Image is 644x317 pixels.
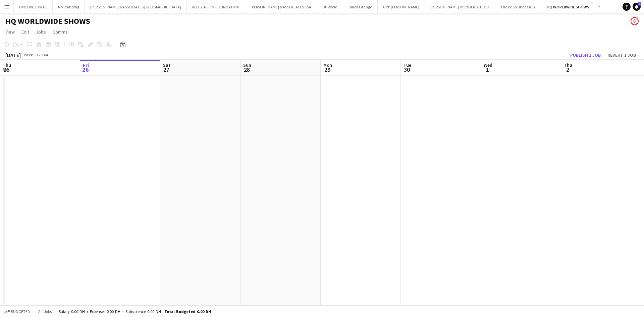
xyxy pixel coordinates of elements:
span: 1 [483,66,492,73]
button: No Standing [53,0,85,13]
span: Comms [53,29,68,35]
a: Comms [50,28,70,36]
span: Week 39 [22,52,39,57]
span: Mon [323,62,332,68]
button: DXB LIVE / DWTC [14,0,53,13]
button: RED SEA FILM FOUNDATION [187,0,245,13]
span: 27 [162,66,170,73]
h1: HQ WORLDWIDE SHOWS [5,16,90,26]
button: Publish 1 job [568,51,603,59]
button: The XP Solutions KSA [495,0,541,13]
span: 1 [638,2,641,6]
span: Thu [3,62,11,68]
a: Jobs [33,28,49,36]
button: Black Orange [343,0,378,13]
span: Edit [21,29,29,35]
button: GPJ: [PERSON_NAME] [378,0,425,13]
span: 30 [402,66,411,73]
div: [DATE] [5,52,21,58]
span: Total Budgeted 0.00 DH [164,309,211,314]
span: Tue [404,62,411,68]
button: Budgeted [3,308,31,315]
button: Revert 1 job [605,51,639,59]
span: Sat [163,62,170,68]
span: Thu [564,62,572,68]
span: 2 [563,66,572,73]
span: Wed [484,62,492,68]
span: 28 [242,66,251,73]
button: [PERSON_NAME] WONDER STUDIO [425,0,495,13]
button: HQ WORLDWIDE SHOWS [541,0,595,13]
span: Jobs [36,29,46,35]
span: Fri [83,62,89,68]
button: DP World [317,0,343,13]
a: Edit [19,28,32,36]
span: Sun [243,62,251,68]
span: 29 [322,66,332,73]
span: Budgeted [11,309,30,314]
div: Salary 0.00 DH + Expenses 0.00 DH + Subsistence 0.00 DH = [59,309,211,314]
button: [PERSON_NAME] & ASSOCIATES KSA [245,0,317,13]
a: View [3,28,17,36]
a: 1 [633,3,641,11]
span: All jobs [37,309,53,314]
button: [PERSON_NAME] & ASSOCIATES [GEOGRAPHIC_DATA] [85,0,187,13]
span: View [5,29,15,35]
div: +04 [42,52,48,57]
span: 25 [2,66,11,73]
span: 26 [82,66,89,73]
app-user-avatar: Stephen McCafferty [631,17,639,25]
